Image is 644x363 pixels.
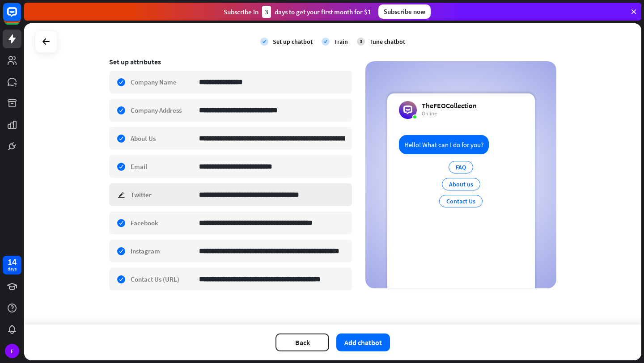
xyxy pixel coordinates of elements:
div: Online [422,110,477,117]
div: FAQ [449,161,473,173]
button: Back [275,333,329,351]
div: TheFEOCollection [422,101,477,110]
div: Set up attributes [109,57,352,66]
div: About us [442,178,480,190]
a: 14 days [3,256,21,274]
div: Contact Us [439,195,483,207]
div: Subscribe now [378,4,431,19]
div: 14 [8,258,17,266]
div: Subscribe in days to get your first month for $1 [224,6,371,18]
div: 3 [357,38,365,46]
div: E [5,344,19,358]
button: Add chatbot [336,333,390,351]
div: Train [334,38,348,46]
div: 3 [262,6,271,18]
div: Hello! What can I do for you? [399,135,489,154]
div: days [8,266,17,272]
div: Tune chatbot [369,38,405,46]
i: check [260,38,268,46]
i: check [322,38,330,46]
button: Open LiveChat chat widget [7,4,34,30]
div: Set up chatbot [273,38,313,46]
